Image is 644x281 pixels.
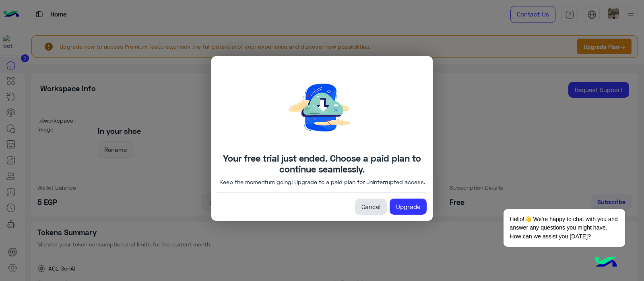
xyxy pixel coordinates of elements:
[219,178,425,186] p: Keep the momentum going! Upgrade to a paid plan for uninterrupted access.
[390,199,427,215] a: Upgrade
[262,62,382,153] img: Downloading.png
[592,249,620,277] img: hulul-logo.png
[504,209,625,247] span: Hello!👋 We're happy to chat with you and answer any questions you might have. How can we assist y...
[355,199,387,215] a: Cancel
[217,153,427,174] h4: Your free trial just ended. Choose a paid plan to continue seamlessly.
